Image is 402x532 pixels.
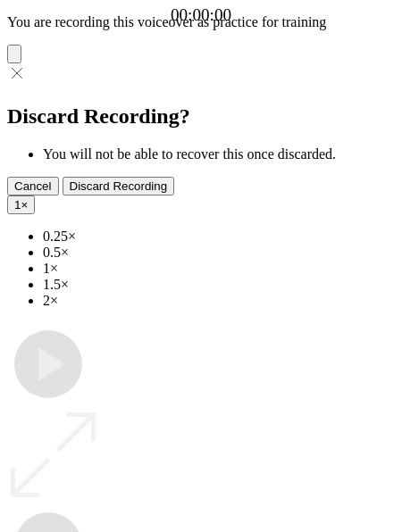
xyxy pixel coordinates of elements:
a: 00:00:00 [171,5,231,25]
p: You are recording this voiceover as practice for training [7,14,395,30]
span: 1 [14,198,21,212]
li: 2× [43,293,395,309]
li: 0.5× [43,245,395,261]
li: 1× [43,261,395,277]
button: Cancel [7,177,59,195]
li: 1.5× [43,277,395,293]
li: You will not be able to recover this once discarded. [43,146,395,162]
button: Discard Recording [63,177,175,195]
button: 1× [7,195,35,214]
h2: Discard Recording? [7,104,395,129]
li: 0.25× [43,229,395,245]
